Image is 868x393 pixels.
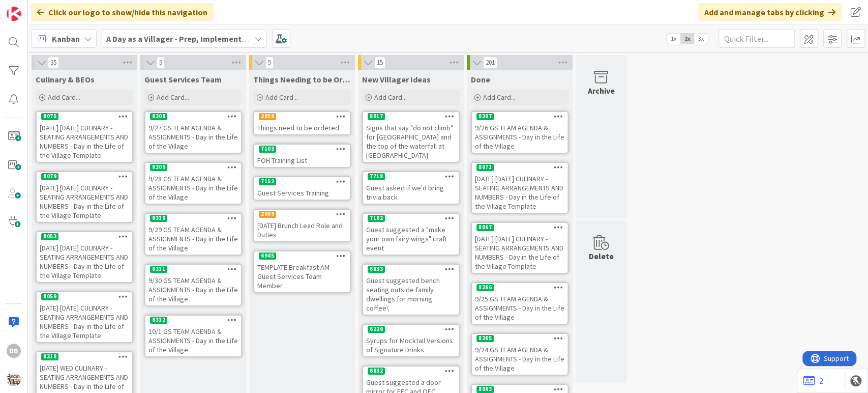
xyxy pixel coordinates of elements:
div: Delete [589,250,614,262]
div: 8310 [150,215,167,222]
span: 201 [483,57,497,69]
div: 8075[DATE] [DATE] CULINARY - SEATING ARRANGEMENTS AND NUMBERS - Day in the Life of the Village Te... [37,112,132,162]
div: 2858 [254,112,350,121]
div: [DATE] [DATE] CULINARY - SEATING ARRANGEMENTS AND NUMBERS - Day in the Life of the Village Template [472,232,567,273]
div: 8309 [150,164,167,171]
div: 8067[DATE] [DATE] CULINARY - SEATING ARRANGEMENTS AND NUMBERS - Day in the Life of the Village Te... [472,223,567,273]
span: New Villager Ideas [362,74,431,85]
span: 35 [48,57,59,69]
div: 8311 [145,265,241,274]
div: DB [7,344,21,358]
div: 8053[DATE] [DATE] CULINARY - SEATING ARRANGEMENTS AND NUMBERS - Day in the Life of the Village Te... [37,232,132,282]
div: 6832 [363,367,459,376]
div: 8266 [472,283,567,292]
span: Support [21,2,46,14]
div: Guest asked if we'd bring trivia back [363,181,459,204]
a: 2 [803,375,823,387]
div: 8067 [472,223,567,232]
div: 83099/28 GS TEAM AGENDA & ASSIGNMENTS - Day in the Life of the Village [145,163,241,204]
b: A Day as a Villager - Prep, Implement and Execute [106,34,288,44]
div: FOH Training List [254,154,350,167]
div: Syrups for Mocktail Versions of Signature Drinks [363,334,459,356]
div: 8071 [472,163,567,172]
div: 10/1 GS TEAM AGENDA & ASSIGNMENTS - Day in the Life of the Village [145,325,241,356]
div: 8079[DATE] [DATE] CULINARY - SEATING ARRANGEMENTS AND NUMBERS - Day in the Life of the Village Te... [37,172,132,222]
div: 8071 [476,164,494,171]
div: 6833 [363,265,459,274]
span: Add Card... [374,93,407,102]
div: 7103 [259,146,276,153]
div: 8308 [145,112,241,121]
div: 6226 [368,326,385,333]
div: Guest suggested bench seating outside family dwellings for morning coffee\ [363,274,459,315]
div: 8063 [476,386,494,393]
div: 9/27 GS TEAM AGENDA & ASSIGNMENTS - Day in the Life of the Village [145,121,241,153]
div: 7103FOH Training List [254,145,350,167]
div: 8266 [476,284,494,291]
span: Add Card... [48,93,80,102]
div: Things need to be ordered [254,121,350,134]
span: 1x [667,34,680,44]
div: 6945 [254,251,350,261]
div: 7103 [254,145,350,154]
div: 8017Signs that say "do not climb" for [GEOGRAPHIC_DATA] and the top of the waterfall at [GEOGRAPH... [363,112,459,162]
div: 8308 [150,113,167,120]
div: 9/29 GS TEAM AGENDA & ASSIGNMENTS - Day in the Life of the Village [145,223,241,255]
div: 831210/1 GS TEAM AGENDA & ASSIGNMENTS - Day in the Life of the Village [145,316,241,356]
img: Visit kanbanzone.com [7,7,21,21]
div: Signs that say "do not climb" for [GEOGRAPHIC_DATA] and the top of the waterfall at [GEOGRAPHIC_D... [363,121,459,162]
span: 2x [680,34,694,44]
div: 8318 [37,352,132,361]
div: 8017 [363,112,459,121]
div: 83089/27 GS TEAM AGENDA & ASSIGNMENTS - Day in the Life of the Village [145,112,241,153]
div: 6945TEMPLATE Breakfast AM Guest Services Team Member [254,251,350,292]
div: 8265 [472,334,567,343]
div: 8059[DATE] [DATE] CULINARY - SEATING ARRANGEMENTS AND NUMBERS - Day in the Life of the Village Te... [37,292,132,342]
div: 8059 [41,293,58,300]
div: 8312 [150,317,167,324]
div: 8071[DATE] [DATE] CULINARY - SEATING ARRANGEMENTS AND NUMBERS - Day in the Life of the Village Te... [472,163,567,213]
div: [DATE] [DATE] CULINARY - SEATING ARRANGEMENTS AND NUMBERS - Day in the Life of the Village Template [37,241,132,282]
div: 9/30 GS TEAM AGENDA & ASSIGNMENTS - Day in the Life of the Village [145,274,241,305]
div: [DATE] [DATE] CULINARY - SEATING ARRANGEMENTS AND NUMBERS - Day in the Life of the Village Template [472,172,567,213]
div: 8310 [145,214,241,223]
div: 7152Guest Services Training [254,177,350,200]
div: 82669/25 GS TEAM AGENDA & ASSIGNMENTS - Day in the Life of the Village [472,283,567,324]
div: 8053 [37,232,132,241]
div: 8312 [145,316,241,325]
div: 7152 [254,177,350,186]
div: 8079 [41,173,58,180]
div: 2689 [254,210,350,219]
div: 2689[DATE] Brunch Lead Role and Duties [254,210,350,241]
div: 8307 [472,112,567,121]
div: 8309 [145,163,241,172]
div: Add and manage tabs by clicking [698,3,842,21]
div: 7102 [368,215,385,222]
div: 8059 [37,292,132,301]
span: Kanban [52,33,80,45]
div: 2858 [259,113,276,120]
div: 8265 [476,335,494,342]
div: 8079 [37,172,132,181]
span: 3x [694,34,708,44]
div: [DATE] [DATE] CULINARY - SEATING ARRANGEMENTS AND NUMBERS - Day in the Life of the Village Template [37,121,132,162]
span: Things Needing to be Ordered - PUT IN CARD, Don't make new card [253,74,351,85]
div: 7718 [363,172,459,181]
div: 8307 [476,113,494,120]
div: 7152 [259,178,276,185]
div: 8075 [41,113,58,120]
div: 7718Guest asked if we'd bring trivia back [363,172,459,204]
span: 5 [265,57,274,69]
div: 83079/26 GS TEAM AGENDA & ASSIGNMENTS - Day in the Life of the Village [472,112,567,153]
div: 82659/24 GS TEAM AGENDA & ASSIGNMENTS - Day in the Life of the Village [472,334,567,375]
span: Add Card... [483,93,516,102]
div: Guest Services Training [254,186,350,200]
span: Add Card... [157,93,189,102]
div: 9/28 GS TEAM AGENDA & ASSIGNMENTS - Day in the Life of the Village [145,172,241,204]
input: Quick Filter... [719,30,795,48]
div: 8067 [476,224,494,231]
div: [DATE] [DATE] CULINARY - SEATING ARRANGEMENTS AND NUMBERS - Day in the Life of the Village Template [37,301,132,342]
div: 8075 [37,112,132,121]
div: [DATE] [DATE] CULINARY - SEATING ARRANGEMENTS AND NUMBERS - Day in the Life of the Village Template [37,181,132,222]
div: 6226 [363,325,459,334]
